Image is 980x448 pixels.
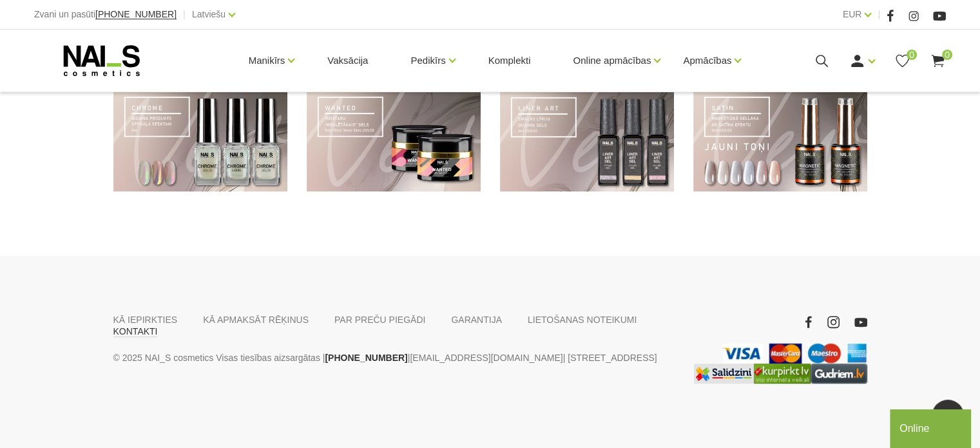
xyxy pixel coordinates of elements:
[34,6,177,23] div: Zvani un pasūti
[317,30,378,92] a: Vaksācija
[811,364,867,384] img: www.gudriem.lv/veikali/lv
[478,30,541,92] a: Komplekti
[694,364,754,384] img: Labākā cena interneta veikalos - Samsung, Cena, iPhone, Mobilie telefoni
[843,6,862,22] a: EUR
[754,364,811,384] img: Lielākais Latvijas interneta veikalu preču meklētājs
[878,6,880,23] span: |
[113,326,158,337] a: KONTAKTI
[410,35,445,86] a: Pedikīrs
[183,6,186,23] span: |
[95,10,177,19] a: [PHONE_NUMBER]
[683,35,731,86] a: Apmācības
[410,350,562,365] a: [EMAIL_ADDRESS][DOMAIN_NAME]
[811,364,867,384] a: https://www.gudriem.lv/veikali/lv
[890,407,974,448] iframe: chat widget
[192,6,226,22] a: Latviešu
[942,50,952,60] span: 0
[249,35,285,86] a: Manikīrs
[325,350,407,365] a: [PHONE_NUMBER]
[528,314,637,326] a: LIETOŠANAS NOTEIKUMI
[334,314,425,326] a: PAR PREČU PIEGĀDI
[203,314,309,326] a: KĀ APMAKSĀT RĒĶINUS
[930,53,946,69] a: 0
[113,314,178,326] a: KĀ IEPIRKTIES
[907,50,917,60] span: 0
[113,350,674,365] p: © 2025 NAI_S cosmetics Visas tiesības aizsargātas | | | [STREET_ADDRESS]
[451,314,502,326] a: GARANTIJA
[573,35,651,86] a: Online apmācības
[894,53,910,69] a: 0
